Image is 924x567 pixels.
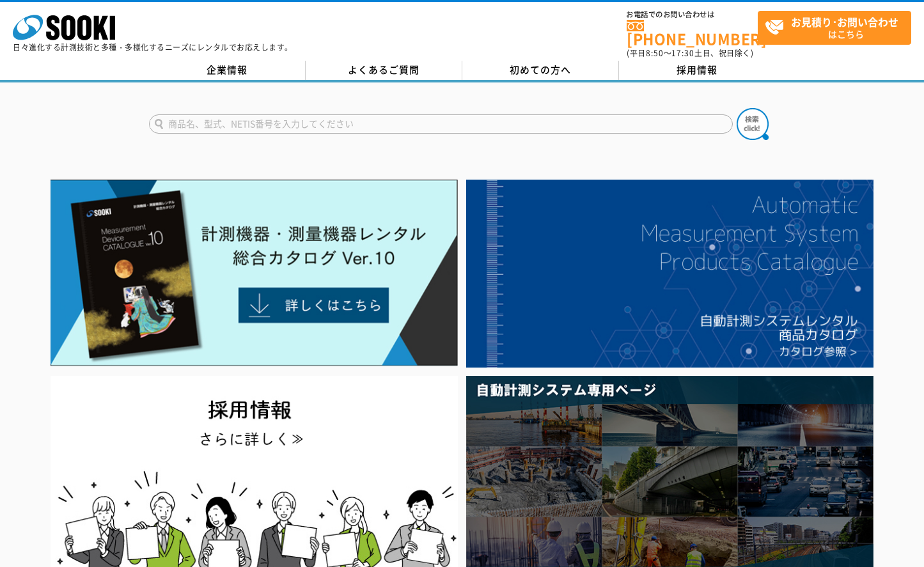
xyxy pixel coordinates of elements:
[306,61,462,80] a: よくあるご質問
[671,47,694,59] span: 17:30
[627,47,753,59] span: (平日 ～ 土日、祝日除く)
[149,114,733,134] input: 商品名、型式、NETIS番号を入力してください
[627,11,758,19] span: お電話でのお問い合わせは
[646,47,664,59] span: 8:50
[765,12,911,43] span: はこちら
[627,20,758,46] a: [PHONE_NUMBER]
[462,61,619,80] a: 初めての方へ
[737,108,769,140] img: btn_search.png
[149,61,306,80] a: 企業情報
[758,11,911,45] a: お見積り･お問い合わせはこちら
[791,14,898,29] strong: お見積り･お問い合わせ
[13,43,293,51] p: 日々進化する計測技術と多種・多様化するニーズにレンタルでお応えします。
[510,63,571,77] span: 初めての方へ
[466,180,873,368] img: 自動計測システムカタログ
[619,61,776,80] a: 採用情報
[51,180,458,366] img: Catalog Ver10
